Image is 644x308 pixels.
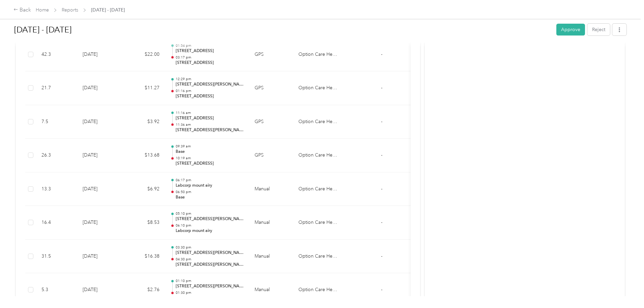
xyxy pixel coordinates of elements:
[36,7,49,13] a: Home
[381,119,382,124] span: -
[124,139,165,172] td: $13.68
[77,172,124,206] td: [DATE]
[176,127,244,133] p: [STREET_ADDRESS][PERSON_NAME]
[176,93,244,99] p: [STREET_ADDRESS]
[36,172,77,206] td: 13.3
[176,81,244,88] p: [STREET_ADDRESS][PERSON_NAME]
[381,287,382,292] span: -
[91,6,125,14] span: [DATE] - [DATE]
[293,172,344,206] td: Option Care Health
[249,105,293,139] td: GPS
[293,71,344,105] td: Option Care Health
[293,273,344,307] td: Option Care Health
[77,71,124,105] td: [DATE]
[176,245,244,250] p: 03:30 pm
[381,219,382,225] span: -
[176,257,244,262] p: 04:30 pm
[293,240,344,274] td: Option Care Health
[124,71,165,105] td: $11.27
[124,206,165,240] td: $8.53
[36,139,77,172] td: 26.3
[13,6,31,14] div: Back
[587,24,610,35] button: Reject
[77,240,124,274] td: [DATE]
[176,89,244,93] p: 01:16 pm
[381,186,382,192] span: -
[381,51,382,57] span: -
[36,273,77,307] td: 5.3
[36,71,77,105] td: 21.7
[176,111,244,115] p: 11:16 am
[124,240,165,274] td: $16.38
[176,211,244,216] p: 05:10 pm
[249,273,293,307] td: Manual
[249,71,293,105] td: GPS
[124,105,165,139] td: $3.92
[249,206,293,240] td: Manual
[124,273,165,307] td: $2.76
[249,240,293,274] td: Manual
[176,48,244,54] p: [STREET_ADDRESS]
[556,24,585,35] button: Approve
[176,223,244,228] p: 06:10 pm
[381,85,382,91] span: -
[176,190,244,194] p: 06:50 pm
[176,295,244,301] p: [STREET_ADDRESS][PERSON_NAME][PERSON_NAME]
[176,290,244,295] p: 01:30 pm
[176,216,244,222] p: [STREET_ADDRESS][PERSON_NAME]
[124,38,165,72] td: $22.00
[77,206,124,240] td: [DATE]
[249,38,293,72] td: GPS
[249,139,293,172] td: GPS
[176,250,244,256] p: [STREET_ADDRESS][PERSON_NAME][PERSON_NAME]
[176,122,244,127] p: 11:36 am
[77,139,124,172] td: [DATE]
[176,183,244,189] p: Labcorp mount airy
[36,240,77,274] td: 31.5
[176,115,244,121] p: [STREET_ADDRESS]
[293,105,344,139] td: Option Care Health
[14,22,552,38] h1: Sep 1 - 30, 2025
[176,228,244,234] p: Labcorp mount airy
[249,172,293,206] td: Manual
[176,149,244,155] p: Base
[77,105,124,139] td: [DATE]
[77,38,124,72] td: [DATE]
[124,172,165,206] td: $6.92
[606,270,644,308] iframe: Everlance-gr Chat Button Frame
[36,105,77,139] td: 7.5
[62,7,78,13] a: Reports
[176,262,244,268] p: [STREET_ADDRESS][PERSON_NAME]
[176,283,244,289] p: [STREET_ADDRESS][PERSON_NAME]
[176,144,244,149] p: 09:39 am
[176,60,244,66] p: [STREET_ADDRESS]
[77,273,124,307] td: [DATE]
[176,161,244,167] p: [STREET_ADDRESS]
[176,55,244,60] p: 03:17 pm
[176,194,244,200] p: Base
[176,77,244,81] p: 12:29 pm
[176,279,244,283] p: 01:10 pm
[293,38,344,72] td: Option Care Health
[293,206,344,240] td: Option Care Health
[293,139,344,172] td: Option Care Health
[381,253,382,259] span: -
[176,178,244,183] p: 06:17 pm
[36,38,77,72] td: 42.3
[36,206,77,240] td: 16.4
[381,152,382,158] span: -
[176,156,244,161] p: 10:19 am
